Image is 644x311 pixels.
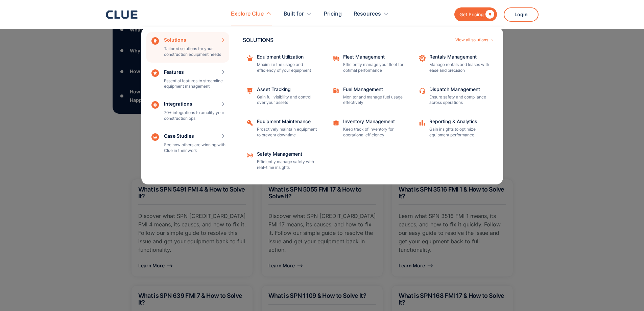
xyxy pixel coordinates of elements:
[243,116,322,141] a: Equipment MaintenanceProactively maintain equipment to prevent downtime
[257,152,318,156] div: Safety Management
[257,119,318,124] div: Equipment Maintenance
[243,51,322,77] a: Equipment UtilizationMaximize the usage and efficiency of your equipment
[343,54,404,59] div: Fleet Management
[243,148,322,174] a: Safety ManagementEfficiently manage safety with real-time insights
[429,119,490,124] div: Reporting & Analytics
[354,3,381,25] div: Resources
[343,62,404,73] p: Efficiently manage your fleet for optimal performance
[415,84,495,109] a: Dispatch ManagementEnsure safety and compliance across operations
[268,186,376,200] h2: What is SPN 5055 FMI 17 & How to Solve It?
[257,54,318,59] div: Equipment Utilization
[243,84,322,109] a: Asset TrackingGain full visibility and control over your assets
[343,127,404,138] p: Keep track of inventory for operational efficiency
[106,25,539,184] nav: Explore Clue
[399,186,506,200] h2: What is SPN 3516 FMI 1 & How to Solve It?
[329,84,408,109] a: Fuel ManagementMonitor and manage fuel usage effectively
[419,87,426,94] img: Customer support icon
[459,10,484,19] div: Get Pricing
[246,152,254,159] img: Safety Management
[415,116,495,141] a: Reporting & AnalyticsGain insights to optimize equipment performance
[429,127,490,138] p: Gain insights to optimize equipment performance
[332,87,340,94] img: fleet fuel icon
[231,3,272,25] div: Explore Clue
[268,212,376,254] p: Discover what SPN [CREDIT_CARD_DATA] FMI 17 means, its causes, and how to fix it. Follow our simp...
[484,10,494,19] div: 
[455,38,493,42] a: View all solutions
[329,51,408,77] a: Fleet ManagementEfficiently manage your fleet for optimal performance
[268,292,376,299] h2: What is SPN 1109 & How to Solve It?
[391,179,513,277] a: What is SPN 3516 FMI 1 & How to Solve It?Learn what SPN 3516 FMI 1 means, its causes, and how to ...
[332,119,340,127] img: Task checklist icon
[429,94,490,106] p: Ensure safety and compliance across operations
[131,179,253,277] a: What is SPN 5491 FMI 4 & How to Solve It?Discover what SPN [CREDIT_CARD_DATA] FMI 4 means, its ca...
[429,54,490,59] div: Rentals Management
[399,261,506,270] div: Learn More ⟶
[138,261,246,270] div: Learn More ⟶
[138,292,246,306] h2: What is SPN 639 FMI 7 & How to Solve It?
[246,54,254,62] img: repairing box icon
[429,62,490,73] p: Manage rentals and leases with ease and precision
[257,94,318,106] p: Gain full visibility and control over your assets
[257,62,318,73] p: Maximize the usage and efficiency of your equipment
[399,212,506,254] p: Learn what SPN 3516 FMI 1 means, its causes, and how to fix it quickly. Follow our easy guide to ...
[343,119,404,124] div: Inventory Management
[399,292,506,306] h2: What is SPN 168 FMI 17 & How to Solve It?
[415,51,495,77] a: Rentals ManagementManage rentals and leases with ease and precision
[261,179,383,277] a: What is SPN 5055 FMI 17 & How to Solve It?Discover what SPN [CREDIT_CARD_DATA] FMI 17 means, its ...
[429,87,490,92] div: Dispatch Management
[455,38,488,42] div: View all solutions
[324,3,342,25] a: Pricing
[138,212,246,254] p: Discover what SPN [CREDIT_CARD_DATA] FMI 4 means, its causes, and how to fix it. Follow our simpl...
[257,127,318,138] p: Proactively maintain equipment to prevent downtime
[332,54,340,62] img: fleet repair icon
[231,3,264,25] div: Explore Clue
[454,7,497,21] a: Get Pricing
[419,54,426,62] img: repair icon image
[343,87,404,92] div: Fuel Management
[257,87,318,92] div: Asset Tracking
[343,94,404,106] p: Monitor and manage fuel usage effectively
[246,119,254,127] img: Repairing icon
[243,37,452,43] div: SOLUTIONS
[138,186,246,200] h2: What is SPN 5491 FMI 4 & How to Solve It?
[284,3,312,25] div: Built for
[354,3,389,25] div: Resources
[284,3,304,25] div: Built for
[419,119,426,127] img: analytics icon
[329,116,408,141] a: Inventory ManagementKeep track of inventory for operational efficiency
[504,7,539,22] a: Login
[246,87,254,94] img: Maintenance management icon
[257,159,318,171] p: Efficiently manage safety with real-time insights
[268,261,376,270] div: Learn More ⟶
